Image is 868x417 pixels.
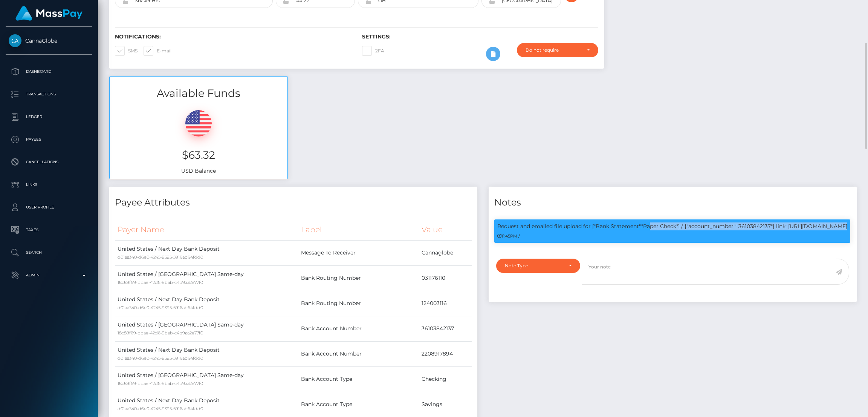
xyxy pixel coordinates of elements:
small: 18c89f69-bbae-42d6-9bab-c4b9aa2e77f0 [118,330,203,336]
a: Taxes [6,221,92,239]
td: 031176110 [419,265,472,291]
td: Bank Account Type [298,392,419,417]
p: Transactions [9,89,89,100]
th: Value [419,219,472,240]
td: United States / [GEOGRAPHIC_DATA] Same-day [115,366,298,392]
p: Search [9,247,89,258]
h4: Payee Attributes [115,196,472,209]
td: 2208917894 [419,341,472,366]
h6: Notifications: [115,34,351,40]
td: United States / [GEOGRAPHIC_DATA] Same-day [115,316,298,341]
td: 124003116 [419,291,472,316]
p: Cancellations [9,156,89,168]
h3: $63.32 [115,148,282,163]
td: Savings [419,392,472,417]
h3: Available Funds [110,86,287,101]
div: Do not require [526,47,581,53]
p: Dashboard [9,66,89,77]
td: United States / Next Day Bank Deposit [115,291,298,316]
div: Note Type [505,263,563,269]
a: Search [6,243,92,262]
td: Message To Receiver [298,240,419,265]
a: Transactions [6,85,92,104]
td: Bank Routing Number [298,265,419,291]
img: MassPay Logo [15,6,83,21]
th: Payer Name [115,219,298,240]
small: 11:45PM / [497,233,520,239]
td: Cannaglobe [419,240,472,265]
h6: Settings: [362,34,598,40]
a: Payees [6,130,92,149]
td: Bank Routing Number [298,291,419,316]
small: 18c89f69-bbae-42d6-9bab-c4b9aa2e77f0 [118,381,203,386]
div: USD Balance [110,101,287,179]
td: United States / Next Day Bank Deposit [115,240,298,265]
small: d01aa340-d6e0-4245-9395-5916ab64fdd0 [118,356,203,361]
button: Do not require [517,43,598,57]
small: d01aa340-d6e0-4245-9395-5916ab64fdd0 [118,406,203,411]
img: USD.png [185,110,212,136]
button: Note Type [496,259,580,273]
img: CannaGlobe [9,34,21,47]
td: Bank Account Number [298,341,419,366]
a: User Profile [6,198,92,217]
td: United States / Next Day Bank Deposit [115,341,298,366]
td: United States / [GEOGRAPHIC_DATA] Same-day [115,265,298,291]
p: User Profile [9,202,89,213]
h4: Notes [494,196,851,209]
small: 18c89f69-bbae-42d6-9bab-c4b9aa2e77f0 [118,280,203,285]
p: Request and emailed file upload for ["Bank Statement","Paper Check"] / {"account_number":"3610384... [497,222,847,230]
small: d01aa340-d6e0-4245-9395-5916ab64fdd0 [118,254,203,260]
p: Payees [9,134,89,145]
td: United States / Next Day Bank Deposit [115,392,298,417]
td: Bank Account Type [298,366,419,392]
a: Links [6,175,92,194]
td: Checking [419,366,472,392]
a: Ledger [6,107,92,126]
td: 36103842137 [419,316,472,341]
label: 2FA [362,46,384,56]
a: Cancellations [6,153,92,172]
a: Dashboard [6,62,92,81]
label: SMS [115,46,138,56]
p: Links [9,179,89,190]
a: Admin [6,266,92,285]
span: CannaGlobe [6,37,92,44]
p: Ledger [9,111,89,123]
small: d01aa340-d6e0-4245-9395-5916ab64fdd0 [118,305,203,310]
label: E-mail [144,46,171,56]
td: Bank Account Number [298,316,419,341]
th: Label [298,219,419,240]
p: Taxes [9,224,89,236]
p: Admin [9,270,89,281]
